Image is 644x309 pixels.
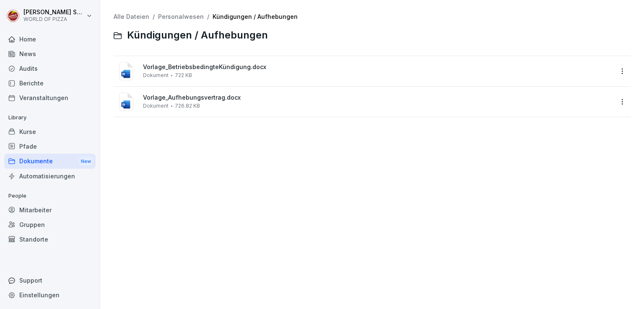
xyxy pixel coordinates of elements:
[143,72,169,78] span: Dokument
[4,189,96,203] p: People
[4,217,96,232] a: Gruppen
[4,139,96,154] a: Pfade
[4,203,96,217] a: Mitarbeiter
[4,90,96,105] a: Veranstaltungen
[4,32,96,46] a: Home
[213,13,298,20] a: Kündigungen / Aufhebungen
[127,29,268,41] span: Kündigungen / Aufhebungen
[4,232,96,247] a: Standorte
[175,103,200,109] span: 726.82 KB
[4,154,96,169] a: DokumenteNew
[175,72,192,78] span: 722 KB
[158,13,204,20] a: Personalwesen
[143,103,169,109] span: Dokument
[4,46,96,61] a: News
[79,157,93,166] div: New
[4,61,96,76] a: Audits
[153,13,155,21] span: /
[114,13,149,20] a: Alle Dateien
[207,13,209,21] span: /
[143,94,613,101] span: Vorlage_Aufhebungsvertrag.docx
[4,76,96,90] a: Berichte
[4,169,96,183] a: Automatisierungen
[23,16,85,22] p: WORLD OF PIZZA
[4,273,96,288] div: Support
[4,154,96,169] div: Dokumente
[23,9,85,16] p: [PERSON_NAME] Seraphim
[4,111,96,124] p: Library
[143,64,613,71] span: Vorlage_BetriebsbedingteKündigung.docx
[4,124,96,139] a: Kurse
[4,288,96,302] a: Einstellungen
